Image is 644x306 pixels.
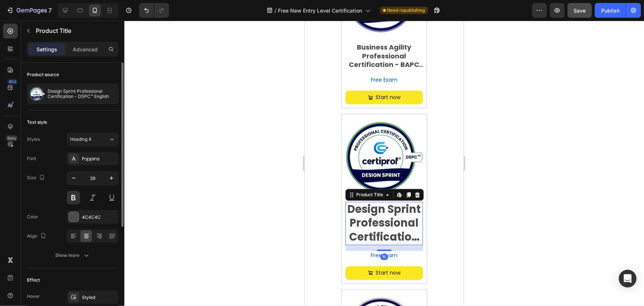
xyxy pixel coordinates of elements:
div: Font [27,155,36,162]
button: Heading 4 [67,133,118,146]
div: Align [27,231,48,241]
div: Text style [27,119,47,126]
button: Publish [595,3,626,18]
div: Poppins [82,156,117,162]
span: Save [574,7,586,14]
p: 7 [48,6,52,15]
div: Styles [27,136,40,143]
div: Undo/Redo [139,3,169,18]
span: Heading 4 [70,136,92,143]
div: 450 [7,79,18,85]
p: Settings [37,45,57,53]
div: Beta [6,135,18,141]
button: Show more [27,249,118,262]
div: Hover [27,293,40,300]
div: Color [27,214,38,220]
div: Publish [601,7,620,14]
div: Open Intercom Messenger [619,270,637,288]
div: Show more [56,252,90,259]
p: Design Sprint Professional Certification - DSPC™ English [48,89,116,99]
div: 4C4C4C [82,214,117,221]
img: product feature img [30,86,45,101]
p: Product Title [36,26,116,35]
span: Need republishing [388,7,425,14]
span: Free New Entry Level Certification [278,7,362,14]
div: Styled [82,294,117,301]
div: Effect [27,277,40,283]
iframe: Design area [305,21,464,306]
div: Product source [27,71,59,78]
p: Advanced [73,45,98,53]
button: Save [568,3,592,18]
button: 7 [3,3,55,18]
span: / [275,7,277,14]
div: Size [27,173,47,183]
